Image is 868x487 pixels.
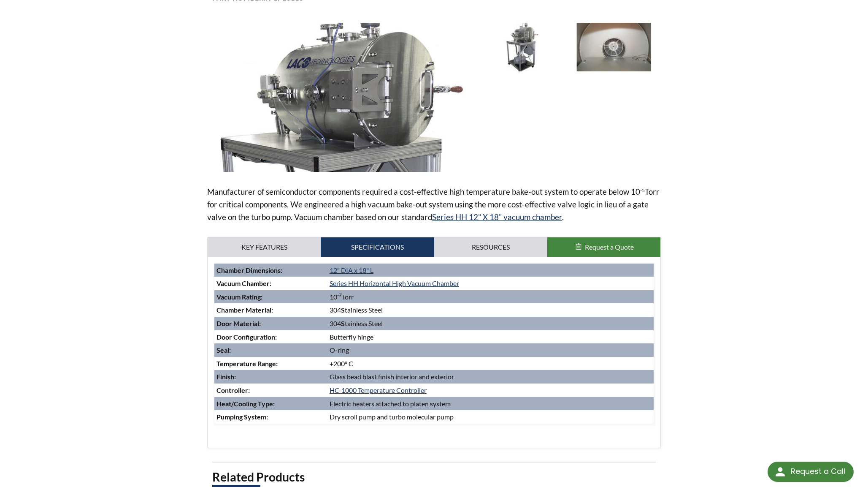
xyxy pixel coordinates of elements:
[216,293,262,301] strong: Vacuum Rating:
[212,469,655,485] h2: Related Products
[341,306,345,314] strong: S
[327,330,654,344] td: Butterfly hinge
[216,346,231,354] strong: Seal:
[585,243,634,251] span: Request a Quote
[321,237,434,257] a: Specifications
[327,410,654,424] td: Dry scroll pump and turbo molecular pump
[773,465,787,479] img: round button
[640,187,645,193] sup: -5
[768,462,854,482] div: Request a Call
[216,333,275,341] strong: Door Configuration
[327,357,654,370] td: +200º C
[208,237,321,257] a: Key Features
[432,212,562,222] a: Series HH 12" X 18" vacuum chamber
[330,386,427,394] a: HC-1000 Temperature Controller
[216,319,261,327] strong: Door Material:
[330,266,373,274] a: 12" DIA x 18" L
[214,330,327,344] td: :
[434,237,547,257] a: Resources
[327,397,654,411] td: Electric heaters attached to platen system
[216,386,250,394] strong: Controller:
[216,279,271,287] strong: Vacuum Chamber:
[337,292,342,298] sup: -7
[791,462,845,481] div: Request a Call
[341,319,345,327] strong: S
[207,23,473,172] img: High Vacuum Bake-Out System for Critical Components Close Up
[570,23,657,71] img: Upclose of Internal Heated Platen for High Vacuum Bake-out System for Critical Components
[479,23,566,71] img: High Vacuum Bake-Out System for Critical Components
[547,237,660,257] button: Request a Quote
[327,290,654,304] td: 10 Torr
[330,279,459,287] a: Series HH Horizontal High Vacuum Chamber
[216,373,236,381] strong: Finish:
[327,343,654,357] td: O-ring
[327,370,654,384] td: Glass bead blast finish interior and exterior
[207,185,660,223] p: Manufacturer of semiconductor components required a cost-effective high temperature bake-out syst...
[327,317,654,330] td: 304 tainless Steel
[216,306,273,314] strong: Chamber Material:
[216,413,268,421] strong: Pumping System:
[216,266,282,274] strong: Chamber Dimensions:
[216,400,275,408] strong: Heat/Cooling Type:
[327,303,654,317] td: 304 tainless Steel
[216,359,278,367] strong: Temperature Range:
